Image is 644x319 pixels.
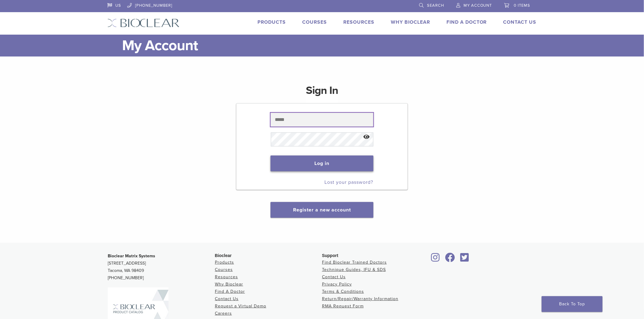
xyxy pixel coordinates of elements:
[271,156,373,171] button: Log in
[458,256,471,262] a: Bioclear
[122,35,537,57] h1: My Account
[215,296,239,301] a: Contact Us
[322,304,364,309] a: RMA Request Form
[215,304,266,309] a: Request a Virtual Demo
[514,3,530,8] span: 0 items
[322,260,387,265] a: Find Bioclear Trained Doctors
[429,256,442,262] a: Bioclear
[215,289,245,294] a: Find A Doctor
[427,3,444,8] span: Search
[322,274,346,280] a: Contact Us
[322,253,338,258] span: Support
[271,202,373,218] button: Register a new account
[215,311,232,316] a: Careers
[325,179,373,185] a: Lost your password?
[503,19,537,25] a: Contact Us
[215,253,232,258] span: Bioclear
[446,19,487,25] a: Find A Doctor
[215,267,233,272] a: Courses
[302,19,327,25] a: Courses
[542,296,603,312] a: Back To Top
[306,83,338,103] h1: Sign In
[293,207,351,213] a: Register a new account
[391,19,430,25] a: Why Bioclear
[215,282,243,287] a: Why Bioclear
[108,253,155,259] strong: Bioclear Matrix Systems
[108,252,215,282] p: [STREET_ADDRESS] Tacoma, WA 98409 [PHONE_NUMBER]
[322,267,386,272] a: Technique Guides, IFU & SDS
[443,256,457,262] a: Bioclear
[322,296,398,301] a: Return/Repair/Warranty Information
[215,274,238,280] a: Resources
[322,289,364,294] a: Terms & Conditions
[360,129,373,145] button: Show password
[464,3,492,8] span: My Account
[107,19,180,27] img: Bioclear
[322,282,352,287] a: Privacy Policy
[215,260,234,265] a: Products
[343,19,374,25] a: Resources
[257,19,286,25] a: Products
